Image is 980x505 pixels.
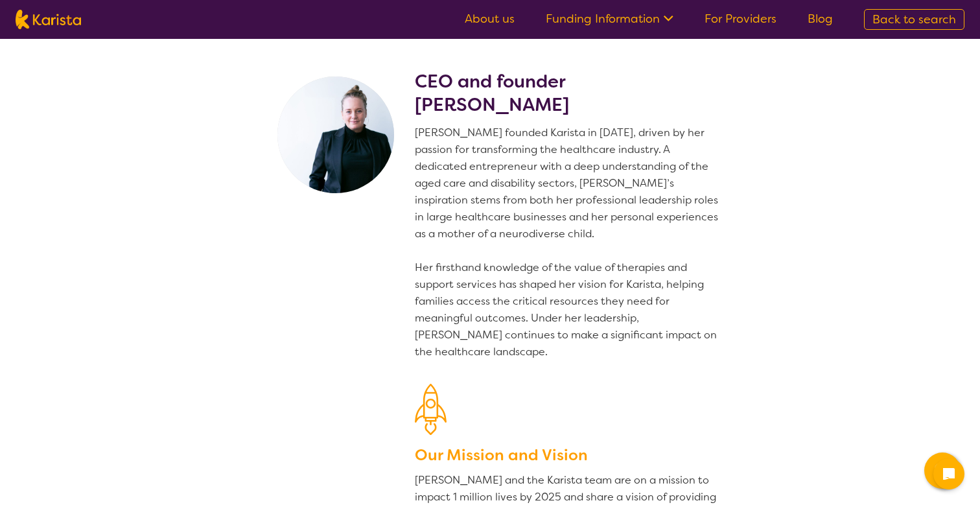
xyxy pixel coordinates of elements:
[415,70,723,117] h2: CEO and founder [PERSON_NAME]
[415,443,723,467] h3: Our Mission and Vision
[415,384,447,435] img: Our Mission
[546,11,673,27] a: Funding Information
[924,452,961,489] button: Channel Menu
[415,124,723,360] p: [PERSON_NAME] founded Karista in [DATE], driven by her passion for transforming the healthcare in...
[705,11,776,27] a: For Providers
[465,11,515,27] a: About us
[16,10,81,29] img: Karista logo
[808,11,833,27] a: Blog
[864,9,964,30] a: Back to search
[872,12,956,27] span: Back to search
